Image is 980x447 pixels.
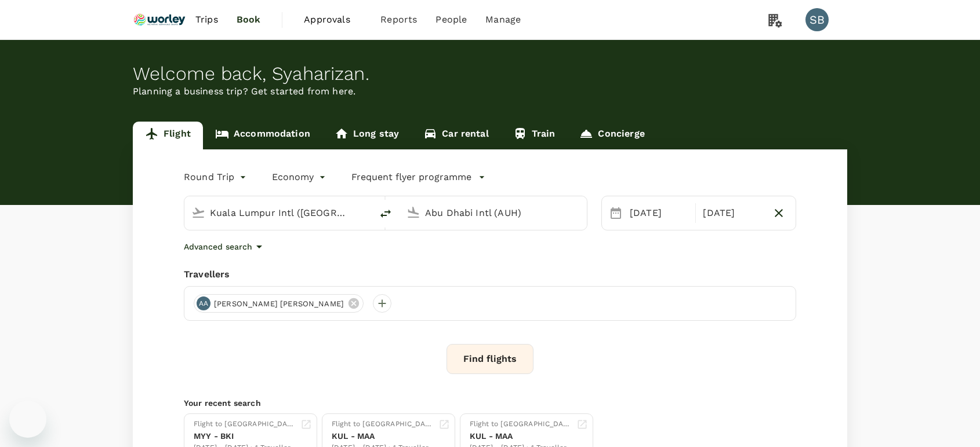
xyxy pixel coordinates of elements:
[805,8,829,31] div: SB
[272,168,328,186] div: Economy
[194,430,296,442] div: MYY - BKI
[133,7,186,32] img: Ranhill Worley Sdn Bhd
[332,419,434,430] div: Flight to [GEOGRAPHIC_DATA]
[351,170,471,184] p: Frequent flyer programme
[364,211,366,214] button: Open
[698,201,766,225] div: [DATE]
[447,344,533,374] button: Find flights
[322,122,411,149] a: Long stay
[485,13,521,27] span: Manage
[625,201,693,225] div: [DATE]
[184,241,252,252] p: Advanced search
[237,13,261,27] span: Book
[425,204,562,222] input: Going to
[470,430,572,442] div: KUL - MAA
[195,13,218,27] span: Trips
[184,168,249,186] div: Round Trip
[9,401,46,438] iframe: Button to launch messaging window
[133,122,203,149] a: Flight
[435,13,467,27] span: People
[470,419,572,430] div: Flight to [GEOGRAPHIC_DATA]
[133,85,847,98] p: Planning a business trip? Get started from here.
[567,122,656,149] a: Concierge
[411,122,501,149] a: Car rental
[194,419,296,430] div: Flight to [GEOGRAPHIC_DATA]
[194,294,364,313] div: AA[PERSON_NAME] [PERSON_NAME]
[372,200,400,228] button: delete
[207,298,351,310] span: [PERSON_NAME] [PERSON_NAME]
[579,211,581,214] button: Open
[184,268,796,281] div: Travellers
[184,397,796,409] p: Your recent search
[197,296,210,310] div: AA
[501,122,568,149] a: Train
[351,170,485,184] button: Frequent flyer programme
[380,13,417,27] span: Reports
[203,122,322,149] a: Accommodation
[184,240,266,254] button: Advanced search
[133,63,847,85] div: Welcome back , Syaharizan .
[210,204,347,222] input: Depart from
[332,430,434,442] div: KUL - MAA
[304,13,362,27] span: Approvals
